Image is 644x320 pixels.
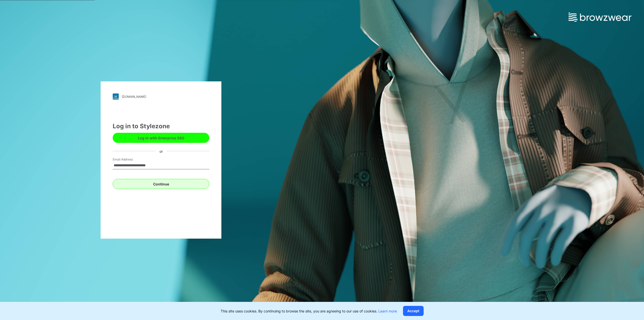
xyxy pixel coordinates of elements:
[122,95,146,99] div: [DOMAIN_NAME]
[113,157,148,162] label: Email Address
[221,308,397,314] p: This site uses cookies. By continuing to browse the site, you are agreeing to our use of cookies.
[113,122,209,131] div: Log in to Stylezone
[569,13,631,22] img: browzwear-logo.73288ffb.svg
[403,306,424,316] button: Accept
[378,309,397,313] a: Learn more
[113,133,209,143] button: Log in with Enterprise SSO
[113,93,119,100] img: svg+xml;base64,PHN2ZyB3aWR0aD0iMjgiIGhlaWdodD0iMjgiIHZpZXdCb3g9IjAgMCAyOCAyOCIgZmlsbD0ibm9uZSIgeG...
[113,179,209,189] button: Continue
[155,148,167,154] div: or
[113,93,209,100] a: [DOMAIN_NAME]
